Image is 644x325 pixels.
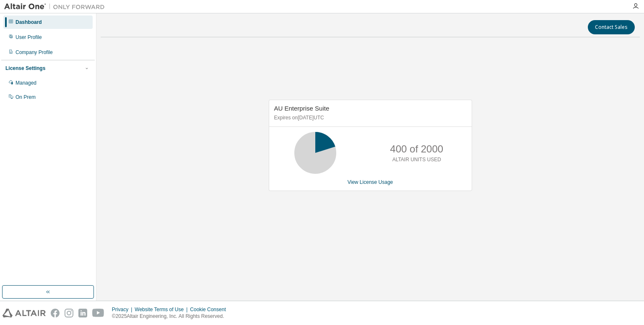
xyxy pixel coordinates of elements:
p: © 2025 Altair Engineering, Inc. All Rights Reserved. [112,313,231,320]
img: youtube.svg [92,309,104,317]
p: ALTAIR UNITS USED [392,156,441,163]
div: Dashboard [16,19,42,26]
div: Cookie Consent [190,306,231,313]
img: Altair One [4,3,109,11]
p: Expires on [DATE] UTC [274,114,465,121]
a: View License Usage [348,179,393,185]
img: linkedin.svg [78,309,87,317]
div: Privacy [112,306,135,313]
img: altair_logo.svg [3,309,46,317]
div: Website Terms of Use [135,306,190,313]
img: instagram.svg [65,309,73,317]
div: Company Profile [16,49,53,56]
button: Contact Sales [588,20,635,34]
img: facebook.svg [51,309,60,317]
div: License Settings [5,65,45,72]
p: 400 of 2000 [390,142,443,156]
div: User Profile [16,34,42,41]
div: On Prem [16,94,36,101]
div: Managed [16,80,36,86]
span: AU Enterprise Suite [274,105,330,112]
